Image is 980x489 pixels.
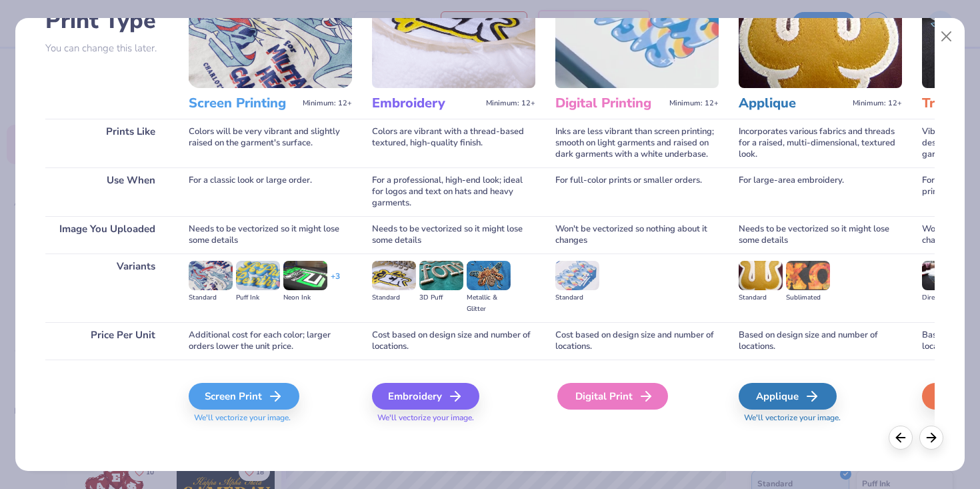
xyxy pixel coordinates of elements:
div: Direct-to-film [922,292,966,304]
div: Image You Uploaded [45,216,169,254]
div: For full-color prints or smaller orders. [555,167,719,216]
img: Puff Ink [236,261,280,290]
h3: Embroidery [372,95,481,112]
div: Cost based on design size and number of locations. [555,322,719,360]
div: For large-area embroidery. [739,167,902,216]
div: + 3 [331,271,340,294]
div: Based on design size and number of locations. [739,322,902,360]
img: Metallic & Glitter [467,261,511,290]
p: You can change this later. [45,43,169,54]
h3: Digital Printing [555,95,664,112]
div: Price Per Unit [45,322,169,360]
div: Screen Print [189,383,299,410]
div: Sublimated [786,292,830,304]
span: Minimum: 12+ [669,99,719,108]
span: We'll vectorize your image. [189,412,352,424]
div: Standard [739,292,783,304]
button: Close [934,24,959,49]
img: Standard [739,261,783,290]
img: Standard [372,261,416,290]
div: Standard [372,292,416,304]
div: Standard [189,292,233,304]
span: We'll vectorize your image. [739,412,902,424]
img: Sublimated [786,261,830,290]
div: For a professional, high-end look; ideal for logos and text on hats and heavy garments. [372,167,535,216]
span: We'll vectorize your image. [372,412,535,424]
div: Incorporates various fabrics and threads for a raised, multi-dimensional, textured look. [739,119,902,167]
img: Standard [189,261,233,290]
div: Colors will be very vibrant and slightly raised on the garment's surface. [189,119,352,167]
img: 3D Puff [419,261,463,290]
div: Digital Print [557,383,668,410]
span: Minimum: 12+ [853,99,902,108]
img: Direct-to-film [922,261,966,290]
div: Needs to be vectorized so it might lose some details [372,216,535,254]
div: Puff Ink [236,292,280,304]
div: Use When [45,167,169,216]
img: Standard [555,261,599,290]
h3: Screen Printing [189,95,297,112]
div: Colors are vibrant with a thread-based textured, high-quality finish. [372,119,535,167]
div: For a classic look or large order. [189,167,352,216]
div: Additional cost for each color; larger orders lower the unit price. [189,322,352,360]
div: Inks are less vibrant than screen printing; smooth on light garments and raised on dark garments ... [555,119,719,167]
div: Needs to be vectorized so it might lose some details [189,216,352,254]
div: Variants [45,254,169,322]
div: Neon Ink [283,292,327,304]
div: Needs to be vectorized so it might lose some details [739,216,902,254]
div: Won't be vectorized so nothing about it changes [555,216,719,254]
div: Embroidery [372,383,479,410]
div: Standard [555,292,599,304]
div: Metallic & Glitter [467,292,511,315]
div: Cost based on design size and number of locations. [372,322,535,360]
div: Applique [739,383,837,410]
div: 3D Puff [419,292,463,304]
span: Minimum: 12+ [486,99,535,108]
h3: Applique [739,95,847,112]
span: Minimum: 12+ [303,99,352,108]
img: Neon Ink [283,261,327,290]
div: Prints Like [45,119,169,167]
